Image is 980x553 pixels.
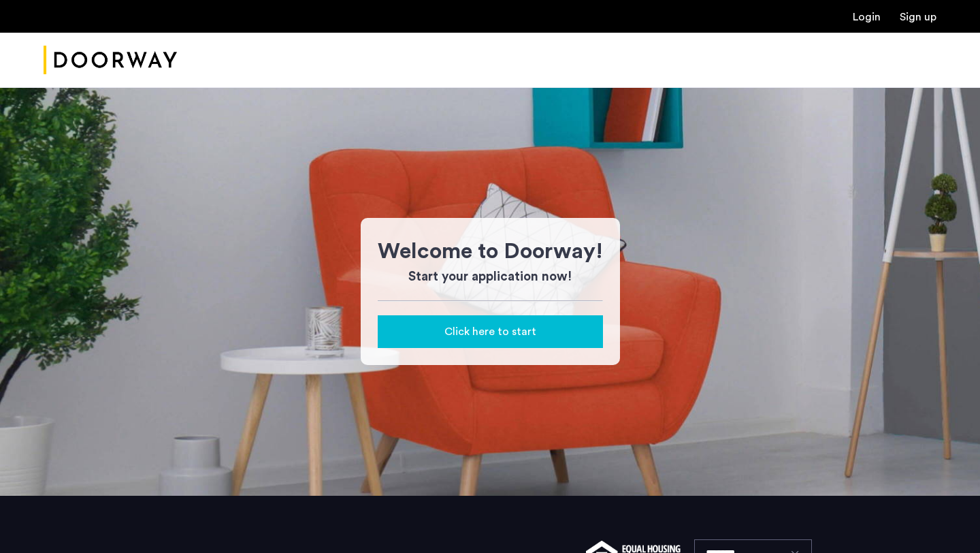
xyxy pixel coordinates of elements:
h3: Start your application now! [378,268,603,287]
a: Registration [900,12,936,22]
a: Cazamio Logo [44,35,177,86]
h1: Welcome to Doorway! [378,235,603,268]
span: Click here to start [444,323,536,340]
button: button [378,315,603,348]
a: Login [853,12,881,22]
img: logo [44,35,177,86]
